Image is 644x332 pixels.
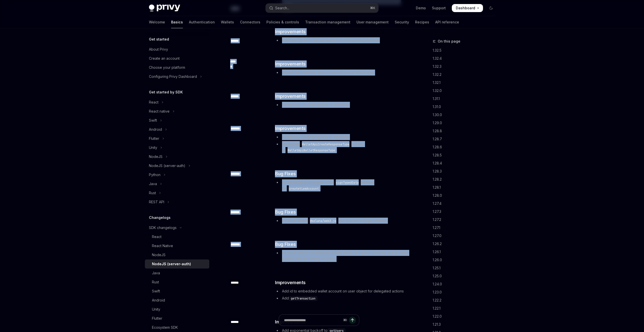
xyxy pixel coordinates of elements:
[145,188,209,197] button: Toggle Rust section
[145,134,209,143] button: Toggle Flutter section
[432,6,446,11] a: Support
[152,243,173,249] div: React Native
[275,102,409,108] li: Add policy CRUD endpoints to WalletApi
[149,36,169,42] h5: Get started
[300,142,351,147] code: WalletApiCreateResponseType
[152,306,160,312] div: Unity
[433,143,499,151] a: 1.28.6
[145,116,209,125] button: Toggle Swift section
[433,200,499,208] a: 1.27.4
[275,250,409,262] li: Fix issue where hexadecimal strings were not signed correctly due to being passed with the wrong ...
[149,16,165,28] a: Welcome
[145,125,209,134] button: Toggle Android section
[433,167,499,175] a: 1.28.3
[145,161,209,170] button: Toggle NodeJS (server-auth) section
[145,269,209,278] a: Java
[152,324,178,330] div: Ecosystem SDK
[145,278,209,287] a: Rust
[149,163,185,169] div: NodeJS (server-auth)
[145,107,209,116] button: Toggle React native section
[433,264,499,272] a: 1.25.1
[433,175,499,183] a: 1.28.2
[221,16,234,28] a: Wallets
[145,98,209,107] button: Toggle React section
[275,37,409,43] li: Add new types for server wallet exportPrivateKey method
[149,181,157,187] div: Java
[275,218,409,224] li: Fix issue where would crash in Edge runtimes
[149,136,159,142] div: Flutter
[433,272,499,280] a: 1.25.0
[433,135,499,143] a: 1.28.7
[433,79,499,87] a: 1.32.1
[152,270,160,276] div: Java
[433,183,499,191] a: 1.28.1
[149,225,177,231] div: SDK changelogs
[415,16,429,28] a: Recipes
[275,134,409,140] li: Add policy CRUD endpoints to WalletApi
[284,315,341,326] input: Ask a question...
[275,179,409,191] li: Fix serialization of bigints in the method for
[275,241,296,248] span: Bug Fixes
[145,179,209,188] button: Toggle Java section
[145,232,209,241] a: React
[145,296,209,305] a: Android
[487,4,495,12] button: Toggle dark mode
[286,148,337,153] code: WalletApiWalletResponseType
[433,151,499,159] a: 1.28.5
[145,197,209,207] button: Toggle REST API section
[149,190,156,196] div: Rust
[433,191,499,200] a: 1.28.0
[452,4,483,12] a: Dashboard
[287,186,321,191] code: createViemAccount
[275,288,409,294] li: Add id to embedded wallet account on user object for delegated actions
[416,6,426,11] a: Demo
[145,314,209,323] a: Flutter
[433,54,499,62] a: 1.32.4
[433,312,499,320] a: 1.22.0
[152,297,165,303] div: Android
[433,127,499,135] a: 1.28.8
[240,16,260,28] a: Connectors
[145,54,209,63] a: Create an account
[289,296,317,301] code: getTransaction
[435,16,459,28] a: API reference
[149,55,180,61] div: Create an account
[149,117,157,123] div: Swift
[433,62,499,71] a: 1.32.3
[149,64,185,71] div: Choose your platform
[149,145,157,151] div: Unity
[149,199,164,205] div: REST API
[433,71,499,79] a: 1.32.2
[145,250,209,259] a: NodeJS
[433,296,499,304] a: 1.22.2
[433,224,499,232] a: 1.27.1
[433,304,499,312] a: 1.22.1
[356,16,389,28] a: User management
[149,108,170,114] div: React native
[433,240,499,248] a: 1.26.2
[433,103,499,111] a: 1.31.0
[145,45,209,54] a: About Privy
[433,46,499,54] a: 1.32.5
[152,252,166,258] div: NodeJS
[334,180,361,185] code: signTypedData
[145,143,209,152] button: Toggle Unity section
[456,6,475,11] span: Dashboard
[433,95,499,103] a: 1.31.1
[266,4,378,13] button: Open search
[433,119,499,127] a: 1.29.0
[145,152,209,161] button: Toggle NodeJS section
[275,295,409,301] li: Add
[349,317,356,324] button: Send message
[152,234,162,240] div: React
[275,141,409,153] li: Deprecate in favor of
[145,241,209,250] a: React Native
[149,172,160,178] div: Python
[275,125,306,132] span: Improvements
[145,323,209,332] a: Ecosystem SDK
[145,223,209,232] button: Toggle SDK changelogs section
[308,218,338,223] code: @solana/web3.js
[149,215,171,221] h5: Changelogs
[433,87,499,95] a: 1.32.0
[149,46,168,52] div: About Privy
